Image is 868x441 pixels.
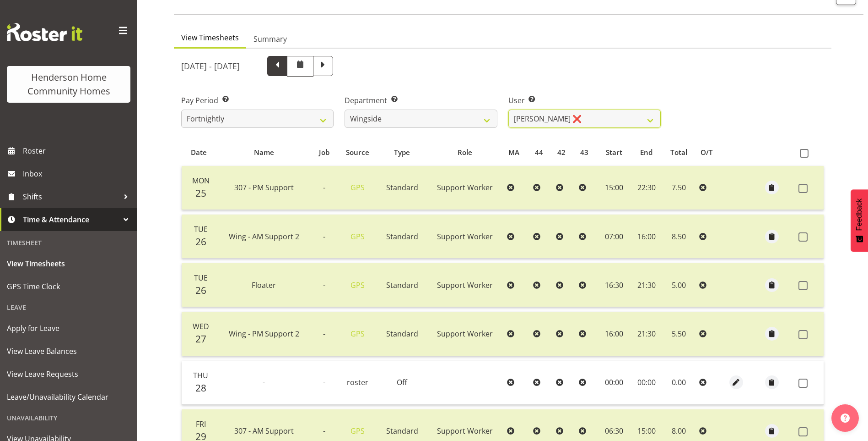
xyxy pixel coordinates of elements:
[662,361,695,405] td: 0.00
[383,147,421,158] div: Type
[2,386,135,408] a: Leave/Unavailability Calendar
[234,426,294,436] span: 307 - AM Support
[598,263,631,307] td: 16:30
[2,363,135,386] a: View Leave Requests
[508,95,661,106] label: User
[187,147,211,158] div: Date
[631,166,662,210] td: 22:30
[23,190,119,204] span: Shifts
[437,426,493,436] span: Support Worker
[23,144,133,158] span: Roster
[181,95,334,106] label: Pay Period
[193,321,209,331] span: Wed
[598,361,631,405] td: 00:00
[662,312,695,356] td: 5.50
[229,232,299,242] span: Wing - AM Support 2
[2,298,135,317] div: Leave
[662,166,695,210] td: 7.50
[2,252,135,275] a: View Timesheets
[378,215,426,259] td: Standard
[195,187,206,199] span: 25
[16,71,121,98] div: Henderson Home Community Homes
[662,215,695,259] td: 8.50
[23,167,133,181] span: Inbox
[378,263,426,307] td: Standard
[667,147,690,158] div: Total
[378,166,426,210] td: Standard
[437,232,493,242] span: Support Worker
[7,344,130,358] span: View Leave Balances
[631,215,662,259] td: 16:00
[378,361,426,405] td: Off
[195,235,206,248] span: 26
[437,182,493,193] span: Support Worker
[437,329,493,339] span: Support Worker
[7,390,130,404] span: Leave/Unavailability Calendar
[631,312,662,356] td: 21:30
[598,166,631,210] td: 15:00
[323,377,325,387] span: -
[7,321,130,335] span: Apply for Leave
[557,147,570,158] div: 42
[636,147,657,158] div: End
[437,280,493,290] span: Support Worker
[598,312,631,356] td: 16:00
[350,182,365,193] a: GPS
[7,257,130,270] span: View Timesheets
[194,273,208,283] span: Tue
[221,147,306,158] div: Name
[7,367,130,381] span: View Leave Requests
[345,95,497,106] label: Department
[195,332,206,345] span: 27
[347,377,368,387] span: roster
[181,32,239,43] span: View Timesheets
[2,408,135,427] div: Unavailability
[851,189,868,252] button: Feedback - Show survey
[323,329,325,339] span: -
[350,329,365,339] a: GPS
[631,263,662,307] td: 21:30
[194,224,208,234] span: Tue
[378,312,426,356] td: Standard
[7,23,82,41] img: Rosterit website logo
[631,361,662,405] td: 00:00
[253,33,287,44] span: Summary
[598,215,631,259] td: 07:00
[855,198,863,231] span: Feedback
[2,233,135,252] div: Timesheet
[508,147,524,158] div: MA
[350,426,365,436] a: GPS
[196,419,206,429] span: Fri
[431,147,498,158] div: Role
[23,213,119,226] span: Time & Attendance
[195,381,206,394] span: 28
[2,340,135,363] a: View Leave Balances
[603,147,625,158] div: Start
[181,61,240,71] h5: [DATE] - [DATE]
[323,232,325,242] span: -
[701,147,718,158] div: O/T
[323,426,325,436] span: -
[535,147,547,158] div: 44
[234,182,294,193] span: 307 - PM Support
[192,176,210,186] span: Mon
[580,147,593,158] div: 43
[350,232,365,242] a: GPS
[350,280,365,290] a: GPS
[662,263,695,307] td: 5.00
[195,284,206,297] span: 26
[342,147,373,158] div: Source
[323,182,325,193] span: -
[2,275,135,298] a: GPS Time Clock
[2,317,135,340] a: Apply for Leave
[229,329,299,339] span: Wing - PM Support 2
[317,147,332,158] div: Job
[7,280,130,293] span: GPS Time Clock
[193,370,208,380] span: Thu
[323,280,325,290] span: -
[841,413,850,423] img: help-xxl-2.png
[252,280,276,290] span: Floater
[263,377,265,387] span: -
